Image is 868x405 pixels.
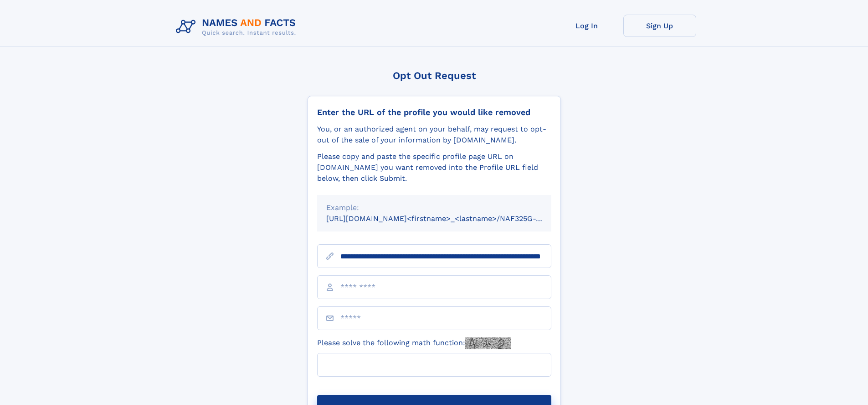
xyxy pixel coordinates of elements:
[326,202,542,213] div: Example:
[317,107,551,117] div: Enter the URL of the profile you would like removed
[623,15,696,37] a: Sign Up
[326,214,569,223] small: [URL][DOMAIN_NAME]<firstname>_<lastname>/NAF325G-xxxxxxxx
[550,15,623,37] a: Log In
[308,70,561,81] div: Opt Out Request
[317,124,551,146] div: You, or an authorized agent on your behalf, may request to opt-out of the sale of your informatio...
[172,15,303,39] img: Logo Names and Facts
[317,151,551,184] div: Please copy and paste the specific profile page URL on [DOMAIN_NAME] you want removed into the Pr...
[317,337,511,349] label: Please solve the following math function:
